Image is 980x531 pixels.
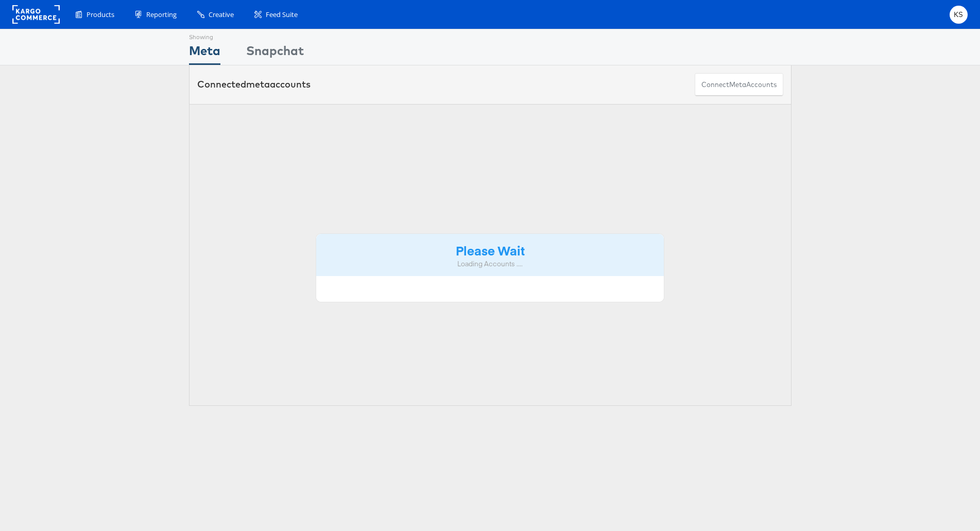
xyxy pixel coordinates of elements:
[266,10,298,20] span: Feed Suite
[324,259,657,269] div: Loading Accounts ....
[246,42,304,65] div: Snapchat
[954,11,964,18] span: KS
[695,73,783,96] button: ConnectmetaAccounts
[189,42,220,65] div: Meta
[197,78,311,91] div: Connected accounts
[729,80,746,90] span: meta
[246,78,270,90] span: meta
[146,10,177,20] span: Reporting
[456,242,525,259] strong: Please Wait
[209,10,234,20] span: Creative
[87,10,114,20] span: Products
[189,29,220,42] div: Showing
